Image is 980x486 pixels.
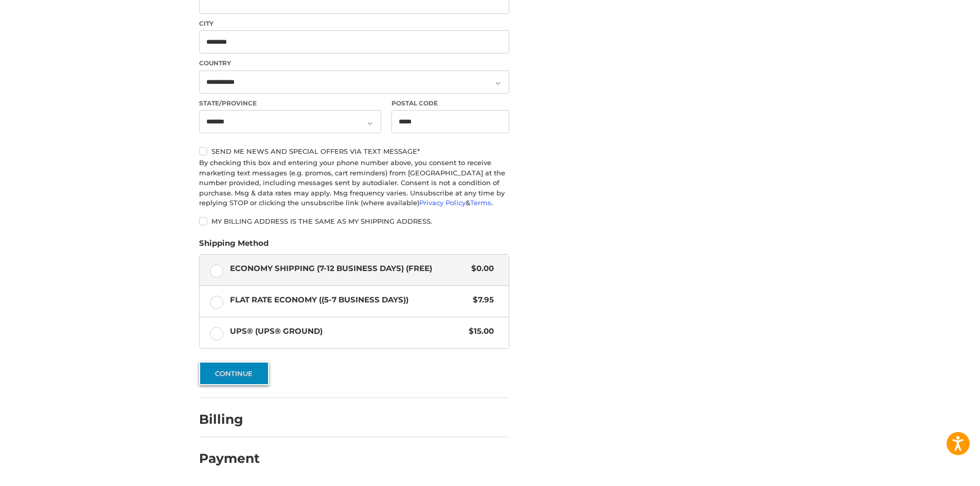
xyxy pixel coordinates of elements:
label: Country [199,59,509,68]
iframe: Google Customer Reviews [895,458,980,486]
span: UPS® (UPS® Ground) [230,326,464,337]
h2: Billing [199,411,259,427]
legend: Shipping Method [199,238,269,254]
label: Postal Code [391,99,510,108]
label: My billing address is the same as my shipping address. [199,217,509,225]
button: Continue [199,362,269,385]
span: $7.95 [468,294,494,306]
label: Send me news and special offers via text message* [199,147,509,155]
div: By checking this box and entering your phone number above, you consent to receive marketing text ... [199,158,509,208]
span: Economy Shipping (7-12 Business Days) (Free) [230,263,467,275]
a: Privacy Policy [419,199,466,207]
a: Terms [470,199,491,207]
label: State/Province [199,99,381,108]
label: City [199,19,509,28]
span: $0.00 [466,263,494,275]
span: $15.00 [464,326,494,337]
span: Flat Rate Economy ((5-7 Business Days)) [230,294,468,306]
h2: Payment [199,451,260,466]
